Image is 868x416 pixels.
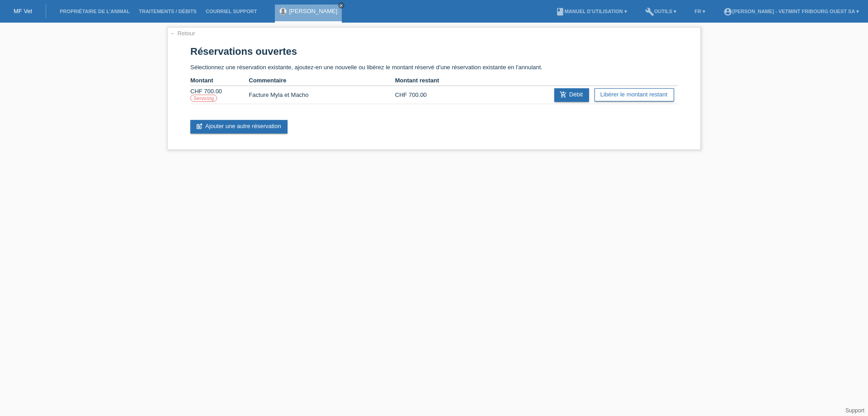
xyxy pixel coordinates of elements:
a: close [338,2,344,9]
th: Commentaire [249,75,395,86]
th: Montant [190,75,249,86]
td: CHF 700.00 [395,86,453,104]
a: MF Vet [14,8,32,14]
a: Traitements / débits [134,9,201,14]
a: bookManuel d’utilisation ▾ [551,9,632,14]
td: CHF 700.00 [190,86,249,104]
a: Courriel Support [201,9,261,14]
i: post_add [196,123,203,130]
i: add_shopping_cart [560,91,567,98]
a: add_shopping_cartDébit [554,88,589,102]
a: account_circle[PERSON_NAME] - Vetmint Fribourg Ouest SA ▾ [719,9,863,14]
a: ← Retour [170,30,195,37]
div: Sélectionnez une réservation existante, ajoutez-en une nouvelle ou libérez le montant réservé d'u... [167,27,701,150]
a: buildOutils ▾ [641,9,681,14]
i: account_circle [723,7,732,16]
a: FR ▾ [690,9,710,14]
td: Facture Myla et Macho [249,86,395,104]
i: book [556,7,565,16]
a: [PERSON_NAME] [289,8,337,14]
a: Support [845,407,864,414]
a: Propriétaire de l’animal [55,9,134,14]
a: Libérer le montant restant [594,88,674,101]
label: Servicing [190,95,217,102]
a: post_addAjouter une autre réservation [190,120,288,134]
th: Montant restant [395,75,453,86]
i: close [339,3,344,8]
h1: Réservations ouvertes [190,46,678,57]
i: build [645,7,654,16]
